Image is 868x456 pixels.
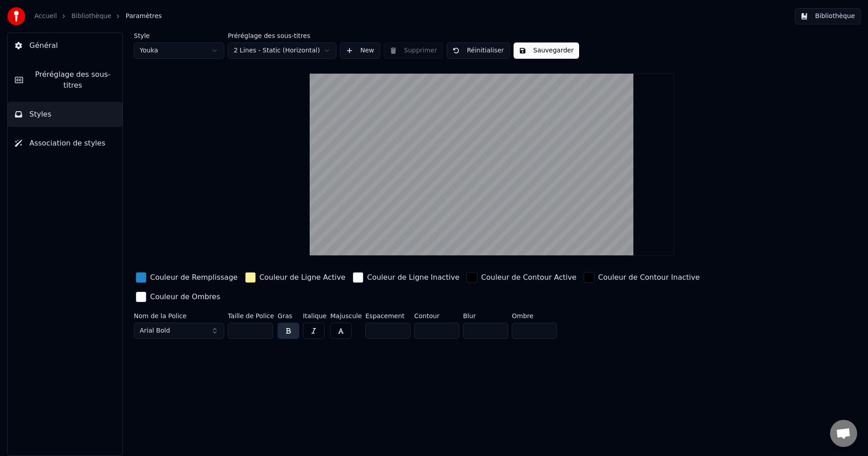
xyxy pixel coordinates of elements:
[447,42,510,59] button: Réinitialiser
[8,102,123,127] button: Styles
[8,33,123,58] button: Général
[259,272,345,283] div: Couleur de Ligne Active
[34,12,57,21] a: Accueil
[514,42,579,59] button: Sauvegarder
[512,313,557,319] label: Ombre
[8,131,123,156] button: Association de styles
[7,7,25,25] img: youka
[150,291,220,302] div: Couleur de Ombres
[29,138,105,149] span: Association de styles
[463,313,508,319] label: Blur
[8,62,123,98] button: Préréglage des sous-titres
[582,270,702,285] button: Couleur de Contour Inactive
[228,313,274,319] label: Taille de Police
[414,313,459,319] label: Contour
[134,313,224,319] label: Nom de la Police
[71,12,111,21] a: Bibliothèque
[140,326,170,335] span: Arial Bold
[150,272,238,283] div: Couleur de Remplissage
[598,272,700,283] div: Couleur de Contour Inactive
[351,270,461,285] button: Couleur de Ligne Inactive
[330,313,362,319] label: Majuscule
[34,12,162,21] nav: breadcrumb
[365,313,410,319] label: Espacement
[134,270,240,285] button: Couleur de Remplissage
[243,270,347,285] button: Couleur de Ligne Active
[126,12,162,21] span: Paramètres
[795,8,861,24] button: Bibliothèque
[30,69,115,91] span: Préréglage des sous-titres
[830,420,857,447] div: Ouvrir le chat
[29,40,58,51] span: Général
[481,272,576,283] div: Couleur de Contour Active
[340,42,380,59] button: New
[134,33,224,39] label: Style
[228,33,336,39] label: Préréglage des sous-titres
[134,290,222,304] button: Couleur de Ombres
[29,109,52,120] span: Styles
[465,270,578,285] button: Couleur de Contour Active
[278,313,299,319] label: Gras
[303,313,326,319] label: Italique
[367,272,459,283] div: Couleur de Ligne Inactive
